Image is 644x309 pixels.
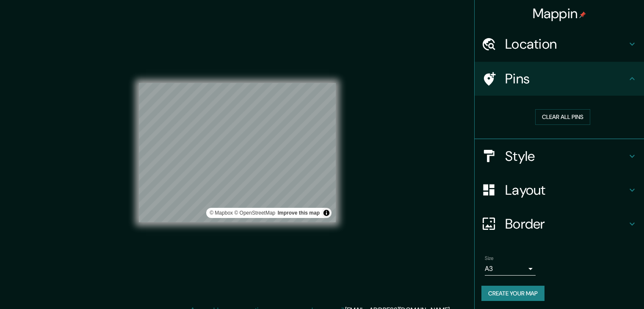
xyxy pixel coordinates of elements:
[505,215,627,232] h4: Border
[321,208,332,218] button: Toggle attribution
[210,210,233,216] a: Mapbox
[579,11,586,18] img: pin-icon.png
[485,262,536,276] div: A3
[278,210,320,216] a: Map feedback
[475,62,644,96] div: Pins
[505,148,627,165] h4: Style
[475,207,644,241] div: Border
[234,210,275,216] a: OpenStreetMap
[569,276,635,300] iframe: Help widget launcher
[505,36,627,52] h4: Location
[533,5,586,22] h4: Mappin
[139,83,336,222] canvas: Map
[505,182,627,199] h4: Layout
[485,254,494,262] label: Size
[475,27,644,61] div: Location
[481,286,544,301] button: Create your map
[475,139,644,173] div: Style
[475,173,644,207] div: Layout
[535,109,590,125] button: Clear all pins
[505,70,627,87] h4: Pins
